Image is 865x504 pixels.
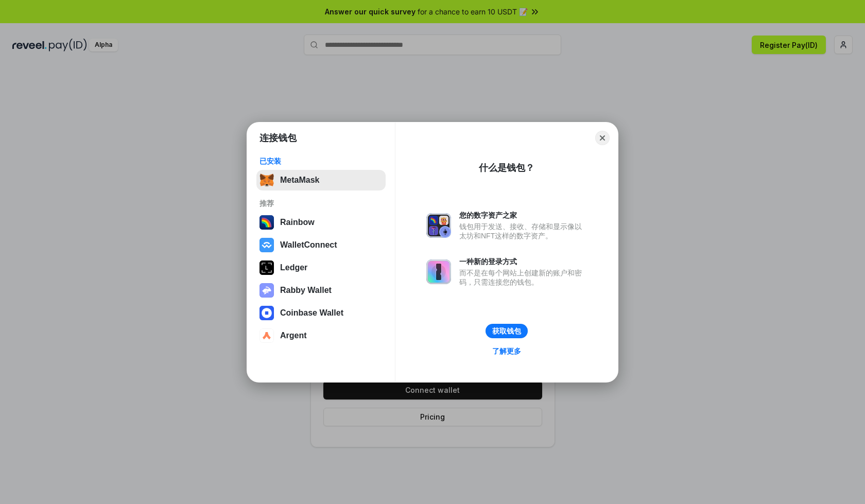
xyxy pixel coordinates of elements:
[595,131,610,145] button: Close
[259,173,274,187] img: svg+xml,%3Csvg%20fill%3D%22none%22%20height%3D%2233%22%20viewBox%3D%220%200%2035%2033%22%20width%...
[492,346,521,356] div: 了解更多
[256,325,386,346] button: Argent
[256,235,386,255] button: WalletConnect
[459,222,587,240] div: 钱包用于发送、接收、存储和显示像以太坊和NFT这样的数字资产。
[256,212,386,233] button: Rainbow
[492,326,521,336] div: 获取钱包
[259,283,274,298] img: svg+xml,%3Csvg%20xmlns%3D%22http%3A%2F%2Fwww.w3.org%2F2000%2Fsvg%22%20fill%3D%22none%22%20viewBox...
[280,286,332,295] div: Rabby Wallet
[486,344,527,358] a: 了解更多
[479,162,534,174] div: 什么是钱包？
[486,324,528,338] button: 获取钱包
[256,280,386,301] button: Rabby Wallet
[459,268,587,287] div: 而不是在每个网站上创建新的账户和密码，只需连接您的钱包。
[280,331,307,340] div: Argent
[259,238,274,252] img: svg+xml,%3Csvg%20width%3D%2228%22%20height%3D%2228%22%20viewBox%3D%220%200%2028%2028%22%20fill%3D...
[280,263,307,272] div: Ledger
[426,213,451,238] img: svg+xml,%3Csvg%20xmlns%3D%22http%3A%2F%2Fwww.w3.org%2F2000%2Fsvg%22%20fill%3D%22none%22%20viewBox...
[259,215,274,230] img: svg+xml,%3Csvg%20width%3D%22120%22%20height%3D%22120%22%20viewBox%3D%220%200%20120%20120%22%20fil...
[256,257,386,278] button: Ledger
[259,260,274,275] img: svg+xml,%3Csvg%20xmlns%3D%22http%3A%2F%2Fwww.w3.org%2F2000%2Fsvg%22%20width%3D%2228%22%20height%3...
[259,328,274,343] img: svg+xml,%3Csvg%20width%3D%2228%22%20height%3D%2228%22%20viewBox%3D%220%200%2028%2028%22%20fill%3D...
[280,308,343,318] div: Coinbase Wallet
[459,257,587,266] div: 一种新的登录方式
[256,303,386,323] button: Coinbase Wallet
[459,211,587,220] div: 您的数字资产之家
[259,132,297,144] h1: 连接钱包
[256,170,386,190] button: MetaMask
[280,240,337,250] div: WalletConnect
[259,306,274,320] img: svg+xml,%3Csvg%20width%3D%2228%22%20height%3D%2228%22%20viewBox%3D%220%200%2028%2028%22%20fill%3D...
[426,259,451,284] img: svg+xml,%3Csvg%20xmlns%3D%22http%3A%2F%2Fwww.w3.org%2F2000%2Fsvg%22%20fill%3D%22none%22%20viewBox...
[280,176,319,185] div: MetaMask
[280,218,315,227] div: Rainbow
[259,157,383,166] div: 已安装
[259,199,383,208] div: 推荐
